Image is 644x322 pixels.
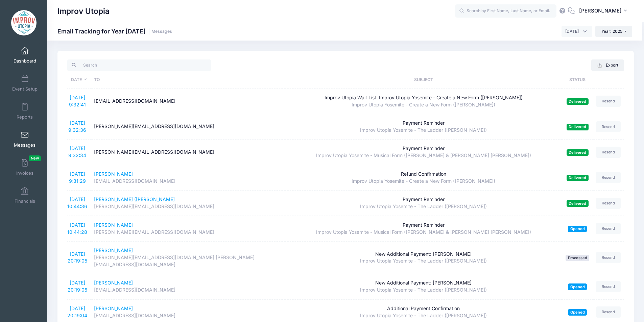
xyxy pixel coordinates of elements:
a: [DATE] 9:32:41 [69,95,86,107]
div: New Additional Payment: [PERSON_NAME] [288,251,559,258]
span: Event Setup [12,86,38,92]
div: Payment Reminder [288,196,559,203]
a: [DATE] 9:31:29 [69,171,86,184]
a: [PERSON_NAME] ([PERSON_NAME][PERSON_NAME][EMAIL_ADDRESS][DOMAIN_NAME] [94,196,282,210]
a: Resend [596,147,621,158]
a: Resend [596,306,621,318]
a: [DATE] 20:19:05 [68,251,87,264]
div: Improv Utopia Yosemite - The Ladder ([PERSON_NAME]) [288,287,559,294]
div: [PERSON_NAME] [94,279,282,287]
span: Opened [568,283,587,290]
a: [DATE] 9:32:36 [68,120,86,133]
span: Opened [568,226,587,232]
span: Delivered [567,175,589,181]
th: Status: activate to sort column ascending [562,71,593,89]
div: [EMAIL_ADDRESS][DOMAIN_NAME] [94,312,282,319]
span: Delivered [567,98,589,105]
div: Refund Confirmation [288,171,559,178]
a: Reports [9,99,41,123]
div: Improv Utopia Yosemite - Musical Form ([PERSON_NAME] & [PERSON_NAME] [PERSON_NAME]) [288,152,559,159]
div: Additional Payment Confirmation [288,305,559,312]
div: [EMAIL_ADDRESS][DOMAIN_NAME] [94,178,282,185]
button: [PERSON_NAME] [575,3,634,19]
span: Delivered [567,149,589,156]
div: [PERSON_NAME][EMAIL_ADDRESS][DOMAIN_NAME] [94,203,282,210]
div: [EMAIL_ADDRESS][DOMAIN_NAME] [94,98,282,105]
div: [PERSON_NAME] ([PERSON_NAME] [94,196,282,203]
div: Payment Reminder [288,222,559,229]
span: [PERSON_NAME] [579,7,622,15]
input: Search by First Name, Last Name, or Email... [455,4,556,18]
div: Improv Utopia Yosemite - Musical Form ([PERSON_NAME] & [PERSON_NAME] [PERSON_NAME]) [288,229,559,236]
div: Payment Reminder [288,120,559,127]
button: Export [591,59,624,71]
a: Dashboard [9,43,41,67]
a: Resend [596,198,621,209]
span: Processed [566,255,589,261]
a: [DATE] 20:19:04 [67,305,87,318]
img: Improv Utopia [11,10,37,35]
a: [PERSON_NAME][EMAIL_ADDRESS][DOMAIN_NAME] [94,279,282,294]
a: [DATE] 10:44:36 [67,196,87,209]
div: [PERSON_NAME] [94,222,282,229]
div: Improv Utopia Wait List: Improv Utopia Yosemite - Create a New Form ([PERSON_NAME]) [288,94,559,101]
h1: Email Tracking for Year [DATE] [57,28,172,35]
th: Subject: activate to sort column ascending [285,71,563,89]
span: Invoices [16,170,33,176]
a: [DATE] 9:32:34 [68,145,86,158]
span: September 2025 [565,28,579,34]
span: Reports [17,114,33,120]
span: Dashboard [14,58,36,64]
div: [PERSON_NAME][EMAIL_ADDRESS][DOMAIN_NAME] [94,149,282,156]
a: Financials [9,183,41,207]
div: Improv Utopia Yosemite - The Ladder ([PERSON_NAME]) [288,203,559,210]
span: Delivered [567,124,589,130]
h1: Improv Utopia [57,3,110,19]
th: : activate to sort column ascending [593,71,624,89]
input: Search [67,59,211,71]
a: [PERSON_NAME][PERSON_NAME][EMAIL_ADDRESS][DOMAIN_NAME];[PERSON_NAME][EMAIL_ADDRESS][DOMAIN_NAME] [94,247,282,268]
div: [PERSON_NAME][EMAIL_ADDRESS][DOMAIN_NAME] [94,229,282,236]
span: September 2025 [562,26,592,37]
th: Date: activate to sort column ascending [67,71,91,89]
a: [PERSON_NAME][PERSON_NAME][EMAIL_ADDRESS][DOMAIN_NAME] [94,222,282,236]
div: [PERSON_NAME] [94,171,282,178]
div: New Additional Payment: [PERSON_NAME] [288,279,559,287]
div: Improv Utopia Yosemite - The Ladder ([PERSON_NAME]) [288,312,559,319]
div: [PERSON_NAME] [94,305,282,312]
a: [PERSON_NAME][EMAIL_ADDRESS][DOMAIN_NAME] [94,171,282,185]
a: Resend [596,223,621,234]
a: Resend [596,281,621,292]
a: Resend [596,172,621,183]
div: Improv Utopia Yosemite - The Ladder ([PERSON_NAME]) [288,257,559,265]
a: Resend [596,121,621,132]
span: Opened [568,309,587,316]
span: Financials [15,198,35,204]
a: Messages [151,29,172,34]
a: [PERSON_NAME][EMAIL_ADDRESS][DOMAIN_NAME] [94,305,282,319]
span: Messages [14,142,35,148]
div: [PERSON_NAME][EMAIL_ADDRESS][DOMAIN_NAME] [94,123,282,130]
span: Delivered [567,200,589,206]
a: [DATE] 20:19:05 [68,280,87,293]
div: Improv Utopia Yosemite - Create a New Form ([PERSON_NAME]) [288,101,559,108]
div: [PERSON_NAME][EMAIL_ADDRESS][DOMAIN_NAME];[PERSON_NAME][EMAIL_ADDRESS][DOMAIN_NAME] [94,254,282,268]
a: Messages [9,127,41,151]
div: [PERSON_NAME] [94,247,282,254]
div: [EMAIL_ADDRESS][DOMAIN_NAME] [94,287,282,294]
div: Improv Utopia Yosemite - Create a New Form ([PERSON_NAME]) [288,178,559,185]
th: To: activate to sort column ascending [91,71,285,89]
div: Improv Utopia Yosemite - The Ladder ([PERSON_NAME]) [288,127,559,134]
span: New [29,155,41,161]
div: Payment Reminder [288,145,559,152]
a: Resend [596,252,621,263]
button: Year: 2025 [595,26,632,37]
a: Event Setup [9,71,41,95]
span: Year: 2025 [601,29,622,34]
a: Resend [596,96,621,107]
a: InvoicesNew [9,155,41,179]
a: [DATE] 10:44:28 [67,222,87,235]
